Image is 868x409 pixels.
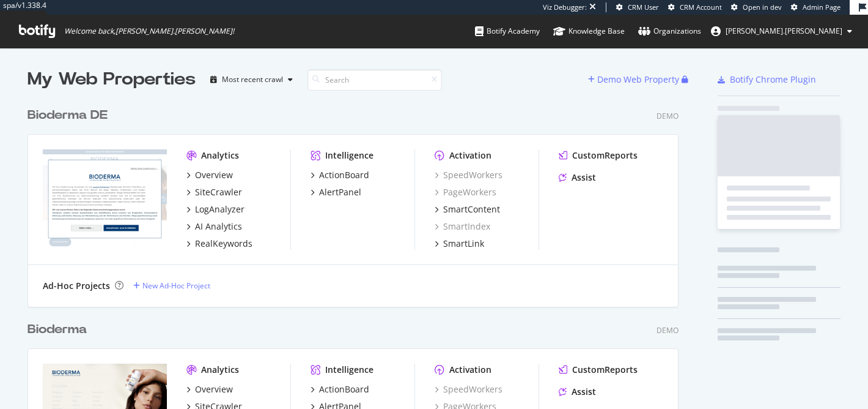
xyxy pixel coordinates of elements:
a: Assist [559,171,596,184]
a: SpeedWorkers [435,169,502,181]
div: ActionBoard [319,383,369,396]
a: SmartLink [435,238,484,250]
div: Viz Debugger: [543,2,587,12]
div: LogAnalyzer [195,203,245,216]
div: CustomReports [572,364,638,376]
a: New Ad-Hoc Project [133,280,210,291]
div: Most recent crawl [222,76,283,83]
a: CustomReports [559,149,638,162]
button: [PERSON_NAME].[PERSON_NAME] [701,21,862,41]
div: Analytics [201,364,239,376]
div: Botify Chrome Plugin [730,73,816,86]
a: Open in dev [731,2,782,12]
span: CRM User [628,2,659,12]
input: Search [307,69,442,91]
div: SiteCrawler [195,186,242,198]
div: Knowledge Base [553,25,625,37]
a: Bioderma [28,321,92,339]
a: ActionBoard [311,169,369,181]
a: Knowledge Base [553,15,625,48]
div: ActionBoard [319,169,369,181]
a: Assist [559,386,596,398]
div: Overview [195,383,233,396]
a: SmartIndex [435,220,490,233]
a: ActionBoard [311,383,369,396]
a: CRM Account [668,2,722,12]
div: RealKeywords [195,238,252,250]
div: Demo [657,111,679,121]
a: SmartContent [435,203,500,216]
a: Admin Page [791,2,840,12]
div: Assist [572,386,596,398]
div: Overview [195,169,233,181]
a: Bioderma DE [28,107,112,124]
div: Bioderma [28,321,87,339]
div: Analytics [201,149,239,162]
a: Botify Chrome Plugin [718,73,816,86]
div: SmartLink [443,238,484,250]
div: Activation [449,364,491,376]
a: Demo Web Property [588,74,682,84]
span: Welcome back, [PERSON_NAME].[PERSON_NAME] ! [64,26,234,36]
div: CustomReports [572,149,638,162]
a: CRM User [616,2,659,12]
div: Intelligence [325,364,373,376]
button: Most recent crawl [205,70,298,89]
a: RealKeywords [186,238,252,250]
div: SmartContent [443,203,500,216]
div: My Web Properties [28,67,196,92]
div: Ad-Hoc Projects [43,280,110,292]
button: Demo Web Property [588,70,682,89]
a: Overview [186,383,233,396]
a: SiteCrawler [186,186,242,198]
span: CRM Account [680,2,722,12]
a: LogAnalyzer [186,203,245,216]
div: Demo Web Property [597,73,679,86]
img: Bioderma DE [43,149,167,249]
div: New Ad-Hoc Project [142,280,210,291]
a: SpeedWorkers [435,383,502,396]
div: AI Analytics [195,220,242,233]
a: AlertPanel [311,186,361,198]
a: Organizations [638,15,701,48]
span: Open in dev [743,2,782,12]
div: Bioderma DE [28,107,108,124]
div: Botify Academy [475,25,540,37]
div: Intelligence [325,149,373,162]
div: Assist [572,171,596,184]
div: AlertPanel [319,186,361,198]
a: AI Analytics [186,220,242,233]
span: charles.lemaire [726,26,842,36]
a: Overview [186,169,233,181]
div: Organizations [638,25,701,37]
div: Activation [449,149,491,162]
div: Demo [657,325,679,336]
a: PageWorkers [435,186,496,198]
a: CustomReports [559,364,638,376]
a: Botify Academy [475,15,540,48]
span: Admin Page [803,2,840,12]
